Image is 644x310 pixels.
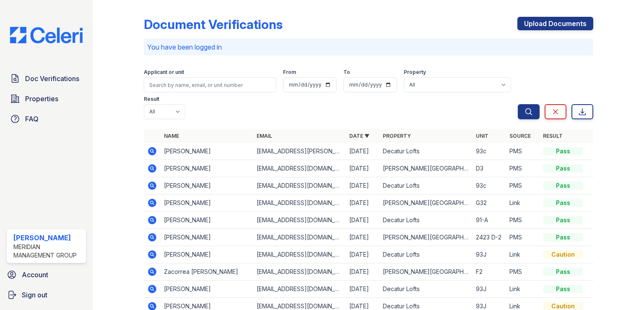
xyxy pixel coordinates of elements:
div: Pass [543,164,583,173]
td: [EMAIL_ADDRESS][DOMAIN_NAME] [253,263,346,281]
td: 93c [473,177,506,194]
a: Account [3,266,89,283]
a: Properties [7,90,86,107]
div: Pass [543,216,583,224]
td: [EMAIL_ADDRESS][DOMAIN_NAME] [253,177,346,194]
td: [PERSON_NAME] [161,212,253,229]
div: Pass [543,199,583,207]
td: [EMAIL_ADDRESS][DOMAIN_NAME] [253,194,346,212]
td: [PERSON_NAME] [161,194,253,212]
td: 2423 D-2 [473,229,506,246]
td: Link [506,281,540,298]
td: PMS [506,212,540,229]
td: 93J [473,246,506,263]
td: [DATE] [346,246,379,263]
td: Decatur Lofts [379,246,472,263]
a: Date ▼ [349,133,369,139]
a: Sign out [3,286,89,303]
td: PMS [506,143,540,160]
td: [PERSON_NAME] [161,177,253,194]
td: [PERSON_NAME] [161,160,253,177]
a: Upload Documents [517,17,593,30]
a: Property [383,133,411,139]
td: D3 [473,160,506,177]
a: Unit [476,133,488,139]
td: [PERSON_NAME][GEOGRAPHIC_DATA] [379,160,472,177]
td: Decatur Lofts [379,212,472,229]
span: FAQ [25,114,39,124]
a: Doc Verifications [7,70,86,87]
div: [PERSON_NAME] [13,233,83,243]
label: Result [144,96,159,102]
td: G32 [473,194,506,212]
td: [EMAIL_ADDRESS][DOMAIN_NAME] [253,281,346,298]
div: Pass [543,285,583,293]
td: [DATE] [346,177,379,194]
td: [PERSON_NAME] [161,281,253,298]
td: 93c [473,143,506,160]
a: Email [257,133,272,139]
td: [EMAIL_ADDRESS][DOMAIN_NAME] [253,246,346,263]
div: Document Verifications [144,17,283,32]
td: Zacorrea [PERSON_NAME] [161,263,253,281]
td: [PERSON_NAME] [161,246,253,263]
td: 91-A [473,212,506,229]
a: Name [164,133,179,139]
a: Result [543,133,563,139]
td: [EMAIL_ADDRESS][PERSON_NAME][DOMAIN_NAME] [253,143,346,160]
td: PMS [506,160,540,177]
td: [EMAIL_ADDRESS][DOMAIN_NAME] [253,229,346,246]
td: PMS [506,229,540,246]
td: [DATE] [346,194,379,212]
div: Pass [543,181,583,190]
td: [EMAIL_ADDRESS][DOMAIN_NAME] [253,160,346,177]
td: Link [506,246,540,263]
td: [PERSON_NAME][GEOGRAPHIC_DATA] [379,194,472,212]
td: [PERSON_NAME] [161,143,253,160]
span: Account [22,270,48,280]
td: [PERSON_NAME][GEOGRAPHIC_DATA] [379,263,472,281]
td: Link [506,194,540,212]
td: [DATE] [346,229,379,246]
td: PMS [506,177,540,194]
td: [DATE] [346,160,379,177]
a: Source [509,133,531,139]
div: Meridian Management Group [13,243,83,260]
td: [PERSON_NAME] [161,229,253,246]
p: You have been logged in [147,42,590,52]
div: Pass [543,233,583,242]
td: [PERSON_NAME][GEOGRAPHIC_DATA] [379,229,472,246]
span: Sign out [22,290,47,300]
label: Applicant or unit [144,69,184,76]
td: Decatur Lofts [379,143,472,160]
span: Properties [25,94,58,104]
td: [EMAIL_ADDRESS][DOMAIN_NAME] [253,212,346,229]
td: [DATE] [346,143,379,160]
td: F2 [473,263,506,281]
img: CE_Logo_Blue-a8612792a0a2168367f1c8372b55b34899dd931a85d93a1a3d3e32e68fde9ad4.png [3,27,89,43]
div: Caution [543,250,583,259]
td: [DATE] [346,263,379,281]
label: To [343,69,350,76]
td: Decatur Lofts [379,177,472,194]
td: Decatur Lofts [379,281,472,298]
a: FAQ [7,110,86,127]
div: Pass [543,147,583,155]
input: Search by name, email, or unit number [144,77,276,92]
td: [DATE] [346,212,379,229]
td: [DATE] [346,281,379,298]
td: 93J [473,281,506,298]
label: From [283,69,296,76]
div: Pass [543,268,583,276]
label: Property [404,69,426,76]
td: PMS [506,263,540,281]
span: Doc Verifications [25,74,79,84]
